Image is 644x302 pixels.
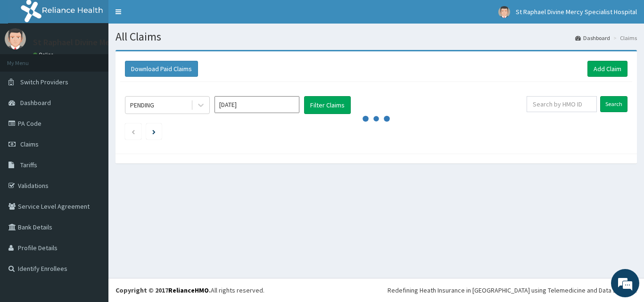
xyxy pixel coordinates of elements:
[131,127,135,136] a: Previous page
[20,140,39,148] span: Claims
[20,98,51,107] span: Dashboard
[498,6,510,18] img: User Image
[575,34,610,42] a: Dashboard
[611,34,637,42] li: Claims
[116,286,211,294] strong: Copyright © 2017 .
[527,96,597,112] input: Search by HMO ID
[108,278,644,302] footer: All rights reserved.
[152,127,156,136] a: Next page
[168,286,209,294] a: RelianceHMO
[388,286,637,295] div: Redefining Heath Insurance in [GEOGRAPHIC_DATA] using Telemedicine and Data Science!
[587,61,627,77] a: Add Claim
[600,96,627,112] input: Search
[20,78,68,86] span: Switch Providers
[33,38,192,47] p: St Raphael Divine Mercy Specialist Hospital
[20,161,37,169] span: Tariffs
[116,31,637,43] h1: All Claims
[215,96,299,113] input: Select Month and Year
[362,105,390,133] svg: audio-loading
[125,61,198,77] button: Download Paid Claims
[130,100,154,110] div: PENDING
[5,28,26,49] img: User Image
[33,51,56,58] a: Online
[516,8,637,16] span: St Raphael Divine Mercy Specialist Hospital
[304,96,351,114] button: Filter Claims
